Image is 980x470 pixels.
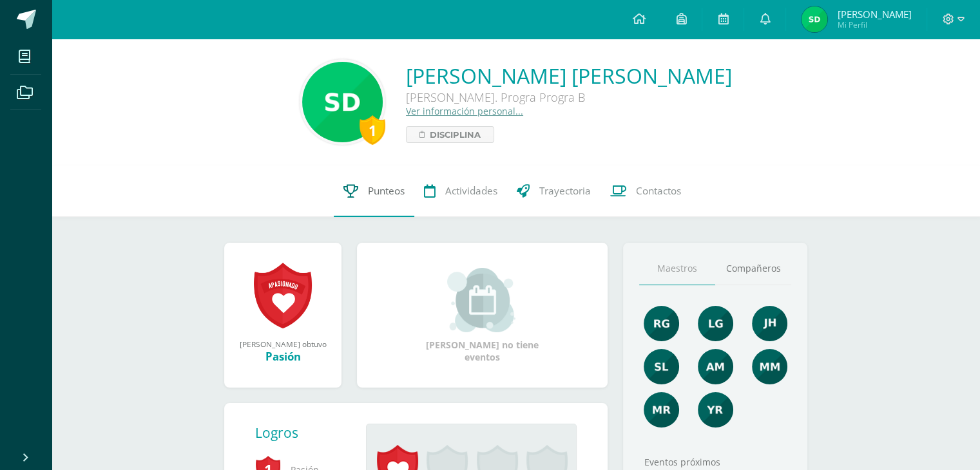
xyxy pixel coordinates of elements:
img: b7c5ef9c2366ee6e8e33a2b1ce8f818e.png [698,349,733,384]
img: 3dbe72ed89aa2680497b9915784f2ba9.png [752,306,787,341]
a: Trayectoria [507,165,600,217]
div: [PERSON_NAME] obtuvo [237,339,329,349]
span: Mi Perfil [837,19,911,30]
div: [PERSON_NAME] no tiene eventos [418,268,547,363]
img: cd05dac24716e1ad0a13f18e66b2a6d1.png [698,306,733,341]
img: acf2b8b774183001b4bff44f4f5a7150.png [644,349,679,384]
a: Actividades [414,165,507,217]
span: Actividades [445,184,497,198]
a: Disciplina [406,126,494,143]
div: [PERSON_NAME]. Progra Progra B [406,89,732,105]
img: 324bb892814eceb0f5012498de3a169f.png [802,6,827,32]
a: [PERSON_NAME] [PERSON_NAME] [406,62,732,89]
a: Ver información personal... [406,105,523,117]
span: Punteos [368,184,405,198]
div: Pasión [237,349,329,364]
span: Disciplina [430,127,481,142]
img: event_small.png [447,268,517,332]
a: Maestros [639,252,715,285]
a: Compañeros [715,252,791,285]
img: c8ce501b50aba4663d5e9c1ec6345694.png [644,306,679,341]
span: Trayectoria [539,184,591,198]
div: 1 [360,115,385,145]
div: Eventos próximos [639,456,791,468]
img: de7dd2f323d4d3ceecd6bfa9930379e0.png [644,392,679,428]
a: Contactos [600,165,691,217]
div: Logros [255,424,356,442]
span: [PERSON_NAME] [837,8,911,21]
img: a8d6c63c82814f34eb5d371db32433ce.png [698,392,733,428]
a: Punteos [334,165,414,217]
img: 119b9eb46e2bdea07883d7b965bd40e4.png [302,62,383,142]
span: Contactos [636,184,681,198]
img: 4ff157c9e8f87df51e82e65f75f8e3c8.png [752,349,787,384]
